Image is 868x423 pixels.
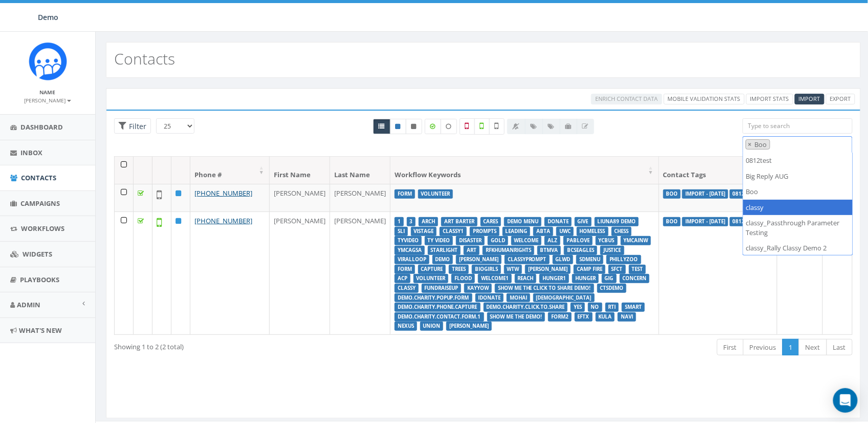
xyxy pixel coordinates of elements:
label: Boo [663,189,681,199]
label: Validated [474,118,490,135]
th: Phone #: activate to sort column ascending [190,157,270,184]
label: Import - [DATE] [682,217,728,226]
a: Previous [743,339,783,356]
label: CONCERN [620,274,650,283]
a: Opted Out [406,119,422,134]
label: FLOOD [451,274,475,283]
label: bcseagles [564,246,597,255]
span: Demo [38,12,58,22]
li: classy [743,200,853,216]
label: homeless [577,227,609,236]
label: HUNGER1 [539,274,569,283]
label: RTI [605,303,619,312]
span: Filter [126,121,146,131]
label: NAVI [618,312,636,322]
label: ymcainw [621,236,652,245]
a: [PERSON_NAME] [25,95,71,104]
label: GIG [602,274,617,283]
label: FundraiseUp [422,284,462,293]
label: UNION [420,322,444,331]
label: CAMP FIRE [574,265,605,274]
label: DEMO.CHARITY.POPUP.FORM [395,293,472,303]
label: phillyzoo [606,255,641,264]
label: arch [419,217,438,226]
label: Import - [DATE] [682,189,728,199]
label: [PERSON_NAME] [446,322,492,331]
li: Boo [746,139,770,150]
i: This phone number is subscribed and will receive texts. [396,123,401,130]
small: [PERSON_NAME] [25,97,71,104]
li: 0812test [743,153,853,168]
label: 0812test [730,217,759,226]
label: [DEMOGRAPHIC_DATA] [533,293,595,303]
button: Remove item [746,140,754,150]
label: Vistage [411,227,437,236]
label: DEMO.CHARITY.CONTACT.FORM.1 [395,312,484,322]
span: Widgets [23,249,52,259]
label: VOLUNTEER [414,274,449,283]
label: WELCOME [511,236,542,245]
a: [PHONE_NUMBER] [194,216,252,225]
label: Gold [488,236,508,245]
label: CLASSY [395,284,419,293]
label: [PERSON_NAME] [525,265,571,274]
label: starlight [428,246,461,255]
span: × [748,140,752,149]
span: What's New [19,326,62,335]
label: abta [533,227,553,236]
label: Data Enriched [425,119,441,134]
label: Justice [600,246,624,255]
label: chess [612,227,632,236]
img: Icon_1.png [29,42,67,80]
label: btmva [537,246,561,255]
label: 1 [395,217,404,226]
label: BIOGIRLS [472,265,501,274]
label: IDONATE [475,293,504,303]
a: Active [390,119,406,134]
label: Art [464,246,480,255]
span: Boo [754,140,770,149]
a: [PHONE_NUMBER] [194,188,252,198]
label: Leading [503,227,531,236]
span: Playbooks [20,275,59,284]
label: DEMO.CHARITY.PHONE.CAPTURE [395,303,481,312]
span: Inbox [20,148,42,157]
label: HUNGER [572,274,599,283]
label: CTSDEMO [597,284,627,293]
a: First [717,339,744,356]
label: REACH [515,274,537,283]
label: Art Barter [441,217,478,226]
label: Prompts [470,227,500,236]
div: Showing 1 to 2 (2 total) [114,338,413,352]
a: Import [795,94,824,104]
label: TY VIDEO [425,236,453,245]
span: Workflows [21,224,64,233]
a: Last [827,339,853,356]
label: YMCAGSA [395,246,425,255]
label: SLI [395,227,408,236]
span: CSV files only [799,95,820,102]
label: Demo Menu [504,217,541,226]
label: Show me the Click to Share Demo! [495,284,594,293]
label: Not Validated [489,118,505,135]
label: DEMO.CHARITY.CLICK.TO.SHARE [484,303,568,312]
label: form [395,265,415,274]
span: Import [799,95,820,102]
textarea: Search [773,140,778,150]
label: [PERSON_NAME] [456,255,502,264]
td: [PERSON_NAME] [270,211,330,334]
label: GLWD [553,255,574,264]
label: Not a Mobile [460,118,475,135]
td: [DATE] 02:29 AM [777,211,823,334]
label: LIUNA89 Demo [595,217,639,226]
li: Big Reply AUG [743,168,853,184]
a: Import Stats [746,94,793,104]
label: Demo [432,255,453,264]
label: DISASTER [456,236,485,245]
td: [PERSON_NAME] [270,184,330,211]
label: FORM2 [548,312,572,322]
label: YES [571,303,585,312]
label: kayyow [464,284,492,293]
label: SDMENU [576,255,603,264]
th: First Name [270,157,330,184]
